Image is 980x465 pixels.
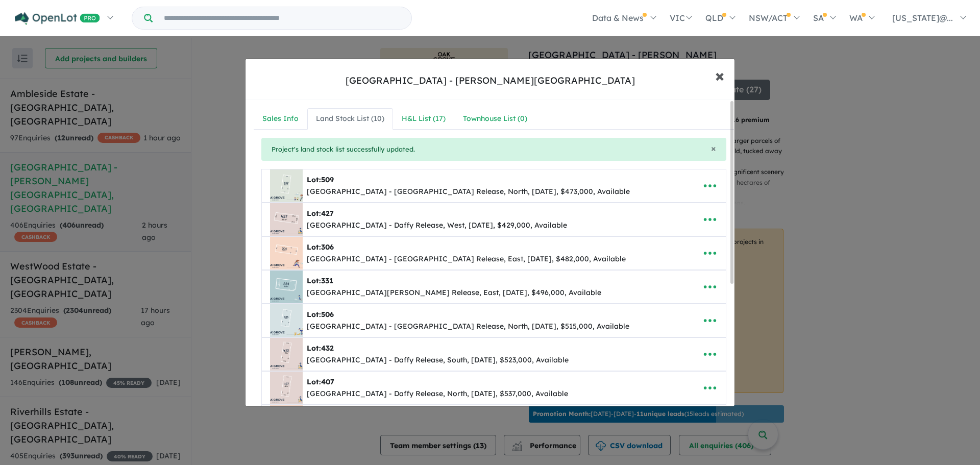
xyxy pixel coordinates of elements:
[715,64,724,86] span: ×
[270,169,303,202] img: Oak%20Grove%20Estate%20-%20Clyde%20North%20-%20Lot%20509___1756453712.png
[307,321,629,333] div: [GEOGRAPHIC_DATA] - [GEOGRAPHIC_DATA] Release, North, [DATE], $515,000, Available
[321,310,334,319] span: 506
[270,405,303,438] img: Oak%20Grove%20Estate%20-%20Clyde%20North%20-%20Lot%20301___1755237525.png
[261,138,726,161] div: Project's land stock list successfully updated.
[307,388,568,400] div: [GEOGRAPHIC_DATA] - Daffy Release, North, [DATE], $537,000, Available
[307,253,626,265] div: [GEOGRAPHIC_DATA] - [GEOGRAPHIC_DATA] Release, East, [DATE], $482,000, Available
[307,344,334,353] b: Lot:
[892,13,953,23] span: [US_STATE]@...
[270,304,303,337] img: Oak%20Grove%20Estate%20-%20Clyde%20North%20-%20Lot%20506___1756453604.png
[270,237,303,270] img: Oak%20Grove%20Estate%20-%20Clyde%20North%20-%20Lot%20306___1756443832.png
[307,310,334,319] b: Lot:
[307,219,567,232] div: [GEOGRAPHIC_DATA] - Daffy Release, West, [DATE], $429,000, Available
[711,144,716,153] button: Close
[307,287,601,299] div: [GEOGRAPHIC_DATA][PERSON_NAME] Release, East, [DATE], $496,000, Available
[155,7,409,29] input: Try estate name, suburb, builder or developer
[346,74,635,87] div: [GEOGRAPHIC_DATA] - [PERSON_NAME][GEOGRAPHIC_DATA]
[270,338,303,371] img: Oak%20Grove%20Estate%20-%20Clyde%20North%20-%20Lot%20432___1754028708.png
[270,203,303,236] img: Oak%20Grove%20Estate%20-%20Clyde%20North%20-%20Lot%20427___1754028917.png
[307,186,630,198] div: [GEOGRAPHIC_DATA] - [GEOGRAPHIC_DATA] Release, North, [DATE], $473,000, Available
[307,175,334,184] b: Lot:
[321,377,334,386] span: 407
[262,113,299,125] div: Sales Info
[307,354,569,366] div: [GEOGRAPHIC_DATA] - Daffy Release, South, [DATE], $523,000, Available
[316,113,384,125] div: Land Stock List ( 10 )
[402,113,446,125] div: H&L List ( 17 )
[321,209,334,218] span: 427
[321,242,334,252] span: 306
[15,12,100,25] img: Openlot PRO Logo White
[270,271,303,303] img: Oak%20Grove%20Estate%20-%20Clyde%20North%20-%20Lot%20331___1754028933.png
[307,276,333,285] b: Lot:
[307,209,334,218] b: Lot:
[463,113,527,125] div: Townhouse List ( 0 )
[321,276,333,285] span: 331
[270,372,303,404] img: Oak%20Grove%20Estate%20-%20Clyde%20North%20-%20Lot%20407___1754028753.png
[321,175,334,184] span: 509
[307,377,334,386] b: Lot:
[321,344,334,353] span: 432
[711,142,716,154] span: ×
[307,242,334,252] b: Lot:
